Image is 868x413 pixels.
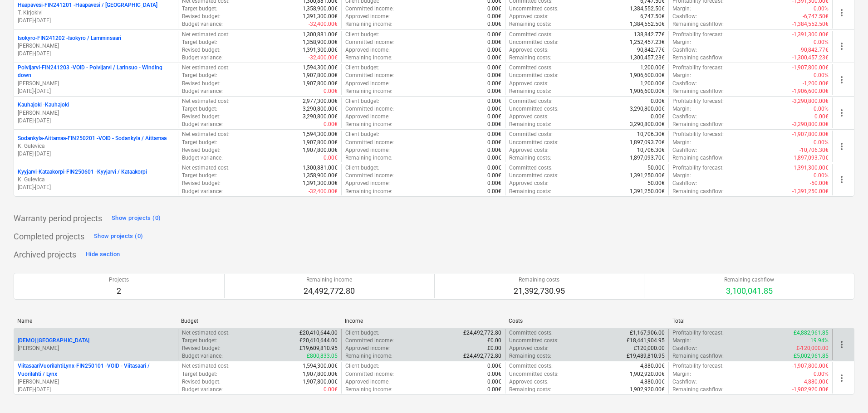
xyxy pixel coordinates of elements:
p: 0.00€ [487,131,501,138]
p: Budget variance : [182,154,223,162]
p: Target budget : [182,139,217,146]
p: Remaining income : [345,121,392,128]
p: £5,002,961.85 [794,352,829,360]
p: Archived projects [14,249,76,260]
p: Remaining cashflow : [672,54,724,62]
p: [DATE] - [DATE] [18,17,174,24]
p: Isokyro-FIN241202 - Isokyro / Lamminsaari [18,34,121,42]
p: Client budget : [345,131,379,138]
p: 0.00€ [324,154,338,162]
p: 4,880.00€ [640,362,665,370]
button: Hide section [83,248,122,262]
p: Approved income : [345,13,390,20]
p: 1,897,093.70€ [630,154,665,162]
p: 1,907,800.00€ [303,80,338,87]
p: Remaining income : [345,352,392,360]
p: Committed income : [345,72,394,79]
p: Approved income : [345,345,390,352]
p: Approved costs : [509,146,549,154]
p: Budget variance : [182,54,223,62]
p: 0.00€ [487,5,501,13]
p: Profitability forecast : [672,97,724,105]
p: -1,897,093.70€ [792,154,829,162]
p: Remaining cashflow : [672,352,724,360]
p: Remaining cashflow : [672,87,724,95]
p: 1,358,900.00€ [303,5,338,13]
p: Warranty period projects [14,213,102,224]
span: more_vert [836,7,847,18]
button: Show projects (0) [92,229,145,244]
p: £20,410,644.00 [299,337,338,345]
p: Cashflow : [672,13,697,20]
p: Profitability forecast : [672,329,724,337]
p: £19,489,810.95 [627,352,665,360]
p: Committed income : [345,105,394,113]
p: 50.00€ [647,180,665,187]
p: Committed costs : [509,31,553,39]
p: Margin : [672,72,691,79]
p: Committed costs : [509,362,553,370]
p: -1,391,300.00€ [792,164,829,172]
p: Committed costs : [509,97,553,105]
p: 0.00€ [487,80,501,87]
p: 0.00€ [487,39,501,46]
p: Uncommitted costs : [509,370,559,378]
p: 1,391,250.00€ [630,188,665,195]
p: 0.00€ [487,180,501,187]
p: Remaining costs [514,276,565,284]
p: 0.00€ [487,146,501,154]
p: 1,300,881.00€ [303,31,338,39]
p: Committed income : [345,337,394,345]
p: 0.00% [814,5,829,13]
p: Budget variance : [182,87,223,95]
p: 0.00€ [487,362,501,370]
p: Target budget : [182,337,217,345]
p: Approved costs : [509,345,549,352]
p: Margin : [672,105,691,113]
div: Kauhajoki -Kauhajoki[PERSON_NAME][DATE]-[DATE] [18,101,174,124]
p: 1,902,920.00€ [630,370,665,378]
p: 24,492,772.80 [304,286,355,296]
p: £4,882,961.85 [794,329,829,337]
p: 0.00€ [487,72,501,79]
p: Revised budget : [182,180,221,187]
p: 0.00% [814,105,829,113]
p: -1,907,800.00€ [792,64,829,72]
p: 1,897,093.70€ [630,139,665,146]
p: £24,492,772.80 [463,329,501,337]
p: -1,906,600.00€ [792,87,829,95]
p: [PERSON_NAME] [18,378,174,386]
p: 0.00€ [487,188,501,195]
p: 1,391,300.00€ [303,13,338,20]
p: Remaining cashflow [724,276,774,284]
p: 3,290,800.00€ [303,113,338,121]
p: -1,391,250.00€ [792,188,829,195]
p: Net estimated cost : [182,329,230,337]
p: Haapavesi-FIN241201 - Haapavesi / [GEOGRAPHIC_DATA] [18,1,157,9]
span: more_vert [836,141,847,152]
p: -6,747.50€ [803,13,829,20]
p: Target budget : [182,172,217,180]
p: 1,358,900.00€ [303,172,338,180]
p: 1,300,881.00€ [303,164,338,172]
span: more_vert [836,107,847,118]
p: Net estimated cost : [182,64,230,72]
p: Revised budget : [182,13,221,20]
p: Committed income : [345,39,394,46]
p: Remaining costs : [509,188,551,195]
p: Revised budget : [182,46,221,54]
p: Approved income : [345,180,390,187]
div: ViitasaariVuorilahtiLynx-FIN250101 -VOID - Viitasaari / Vuorilahti / Lynx[PERSON_NAME][DATE]-[DATE] [18,362,174,394]
p: Remaining costs : [509,87,551,95]
p: Client budget : [345,31,379,39]
p: Remaining costs : [509,352,551,360]
p: 0.00€ [651,113,665,121]
p: K. Gulevica [18,142,174,150]
p: 0.00% [814,39,829,46]
p: 1,252,457.23€ [630,39,665,46]
p: -1,907,800.00€ [792,362,829,370]
p: -32,400.00€ [309,188,338,195]
p: Cashflow : [672,80,697,87]
p: Client budget : [345,362,379,370]
p: Committed income : [345,172,394,180]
